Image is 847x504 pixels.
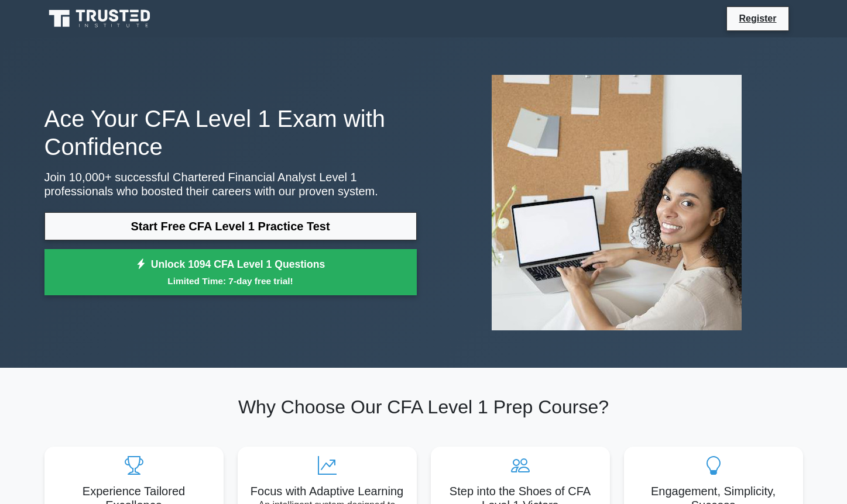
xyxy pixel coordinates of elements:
small: Limited Time: 7-day free trial! [59,274,402,288]
p: Join 10,000+ successful Chartered Financial Analyst Level 1 professionals who boosted their caree... [44,170,417,198]
a: Register [732,11,783,26]
h5: Focus with Adaptive Learning [247,484,407,498]
a: Start Free CFA Level 1 Practice Test [44,212,417,240]
a: Unlock 1094 CFA Level 1 QuestionsLimited Time: 7-day free trial! [44,249,417,296]
h1: Ace Your CFA Level 1 Exam with Confidence [44,105,417,161]
h2: Why Choose Our CFA Level 1 Prep Course? [44,396,803,418]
